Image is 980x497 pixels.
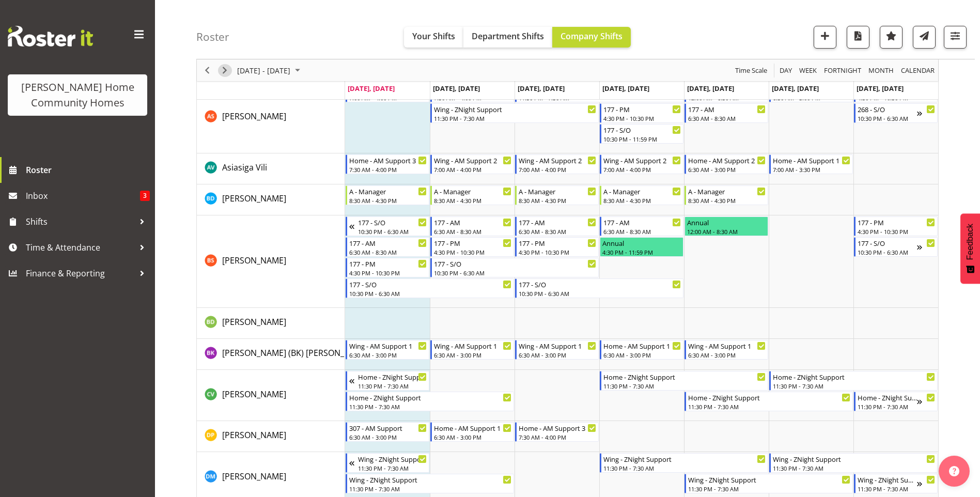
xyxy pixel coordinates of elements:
div: 10:30 PM - 6:30 AM [434,269,596,277]
div: Billie Sothern"s event - 177 - S/O Begin From Tuesday, September 2, 2025 at 10:30:00 PM GMT+12:00... [430,258,599,277]
div: 11:30 PM - 7:30 AM [434,114,596,122]
div: Billie Sothern"s event - 177 - S/O Begin From Sunday, August 31, 2025 at 10:30:00 PM GMT+12:00 En... [346,216,429,236]
div: Previous [198,59,216,81]
div: 6:30 AM - 3:00 PM [349,433,427,441]
div: Asiasiga Vili"s event - Wing - AM Support 2 Begin From Tuesday, September 2, 2025 at 7:00:00 AM G... [430,154,514,174]
div: Daniel Marticio"s event - Wing - ZNight Support Begin From Thursday, September 4, 2025 at 11:30:0... [600,453,768,473]
div: Barbara Dunlop"s event - A - Manager Begin From Wednesday, September 3, 2025 at 8:30:00 AM GMT+12... [515,185,599,205]
div: 7:00 AM - 3:30 PM [773,165,850,174]
div: A - Manager [349,186,427,196]
img: Rosterit website logo [8,26,93,46]
a: [PERSON_NAME] [222,192,286,205]
div: Wing - ZNight Support [858,474,917,485]
span: Day [779,64,793,77]
div: 6:30 AM - 3:00 PM [688,351,766,359]
span: Your Shifts [412,30,455,42]
td: Billie-Rose Dunlop resource [197,308,345,339]
div: 10:30 PM - 6:30 AM [858,114,917,122]
div: 11:30 PM - 7:30 AM [358,382,427,390]
div: Asiasiga Vili"s event - Wing - AM Support 2 Begin From Wednesday, September 3, 2025 at 7:00:00 AM... [515,154,599,174]
div: Wing - AM Support 1 [434,340,511,351]
div: Wing - ZNight Support [773,454,935,464]
div: 7:00 AM - 4:00 PM [434,165,511,174]
span: Week [798,64,818,77]
div: Brijesh (BK) Kachhadiya"s event - Wing - AM Support 1 Begin From Monday, September 1, 2025 at 6:3... [346,340,429,360]
div: 177 - AM [434,217,511,227]
div: Billie Sothern"s event - Annual Begin From Thursday, September 4, 2025 at 4:30:00 PM GMT+12:00 En... [600,237,683,257]
div: Home - ZNight Support [349,392,511,402]
span: Month [867,64,895,77]
div: Barbara Dunlop"s event - A - Manager Begin From Monday, September 1, 2025 at 8:30:00 AM GMT+12:00... [346,185,429,205]
div: Home - AM Support 1 [434,423,511,433]
div: 268 - S/O [858,104,917,114]
div: 11:30 PM - 7:30 AM [603,382,766,390]
div: 6:30 AM - 3:00 PM [434,433,511,441]
span: 3 [140,191,150,201]
button: Month [899,64,937,77]
div: A - Manager [434,186,511,196]
div: Daljeet Prasad"s event - Home - AM Support 3 Begin From Wednesday, September 3, 2025 at 7:30:00 A... [515,422,599,442]
div: 6:30 AM - 3:00 PM [603,351,681,359]
div: Asiasiga Vili"s event - Home - AM Support 1 Begin From Saturday, September 6, 2025 at 7:00:00 AM ... [769,154,853,174]
div: Daniel Marticio"s event - Wing - ZNight Support Begin From Monday, September 1, 2025 at 11:30:00 ... [346,474,514,493]
div: Billie Sothern"s event - 177 - AM Begin From Thursday, September 4, 2025 at 6:30:00 AM GMT+12:00 ... [600,216,683,236]
button: Feedback - Show survey [960,213,980,284]
div: 6:30 AM - 8:30 AM [434,227,511,236]
div: A - Manager [519,186,596,196]
div: 12:00 AM - 8:30 AM [687,227,766,236]
button: Your Shifts [404,27,463,48]
span: [DATE], [DATE] [687,84,734,93]
span: [PERSON_NAME] [222,193,286,204]
span: [PERSON_NAME] [222,255,286,266]
div: 8:30 AM - 4:30 PM [349,196,427,205]
div: Arshdeep Singh"s event - Wing - ZNight Support Begin From Tuesday, September 2, 2025 at 11:30:00 ... [430,103,599,123]
div: Home - AM Support 3 [349,155,427,165]
div: Daniel Marticio"s event - Wing - ZNight Support Begin From Friday, September 5, 2025 at 11:30:00 ... [685,474,853,493]
td: Cheenee Vargas resource [197,370,345,421]
div: 11:30 PM - 7:30 AM [858,402,917,411]
div: 177 - AM [688,104,766,114]
span: Inbox [26,188,140,204]
div: 4:30 PM - 10:30 PM [603,114,681,122]
div: Brijesh (BK) Kachhadiya"s event - Wing - AM Support 1 Begin From Friday, September 5, 2025 at 6:3... [685,340,768,360]
button: Company Shifts [552,27,631,48]
div: 8:30 AM - 4:30 PM [519,196,596,205]
div: 177 - AM [349,238,427,248]
span: Roster [26,162,150,178]
span: [DATE], [DATE] [857,84,904,93]
div: Brijesh (BK) Kachhadiya"s event - Wing - AM Support 1 Begin From Tuesday, September 2, 2025 at 6:... [430,340,514,360]
button: Timeline Week [798,64,819,77]
span: [PERSON_NAME] [222,316,286,328]
button: Time Scale [734,64,769,77]
div: Wing - ZNight Support [603,454,766,464]
div: Billie Sothern"s event - 177 - PM Begin From Wednesday, September 3, 2025 at 4:30:00 PM GMT+12:00... [515,237,599,257]
div: Arshdeep Singh"s event - 268 - S/O Begin From Sunday, September 7, 2025 at 10:30:00 PM GMT+12:00 ... [854,103,938,123]
td: Daljeet Prasad resource [197,421,345,452]
button: Fortnight [822,64,863,77]
div: 177 - PM [603,104,681,114]
div: Billie Sothern"s event - 177 - AM Begin From Tuesday, September 2, 2025 at 6:30:00 AM GMT+12:00 E... [430,216,514,236]
div: 4:30 PM - 10:30 PM [349,269,427,277]
a: Asiasiga Vili [222,161,267,174]
span: [PERSON_NAME] (BK) [PERSON_NAME] [222,347,370,359]
div: Billie Sothern"s event - 177 - PM Begin From Tuesday, September 2, 2025 at 4:30:00 PM GMT+12:00 E... [430,237,514,257]
span: [PERSON_NAME] [222,429,286,441]
span: [PERSON_NAME] [222,471,286,482]
div: 177 - S/O [603,125,681,135]
a: [PERSON_NAME] [222,254,286,267]
button: Timeline Month [867,64,896,77]
div: Annual [602,238,681,248]
div: Billie Sothern"s event - 177 - S/O Begin From Sunday, September 7, 2025 at 10:30:00 PM GMT+12:00 ... [854,237,938,257]
div: Barbara Dunlop"s event - A - Manager Begin From Tuesday, September 2, 2025 at 8:30:00 AM GMT+12:0... [430,185,514,205]
div: 177 - AM [519,217,596,227]
div: Daniel Marticio"s event - Wing - ZNight Support Begin From Saturday, September 6, 2025 at 11:30:0... [769,453,938,473]
div: 6:30 AM - 3:00 PM [519,351,596,359]
td: Billie Sothern resource [197,215,345,308]
div: Wing - ZNight Support [358,454,427,464]
div: Wing - AM Support 2 [519,155,596,165]
span: calendar [900,64,936,77]
button: Add a new shift [814,26,836,49]
span: Fortnight [823,64,862,77]
td: Brijesh (BK) Kachhadiya resource [197,339,345,370]
div: Home - AM Support 2 [688,155,766,165]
